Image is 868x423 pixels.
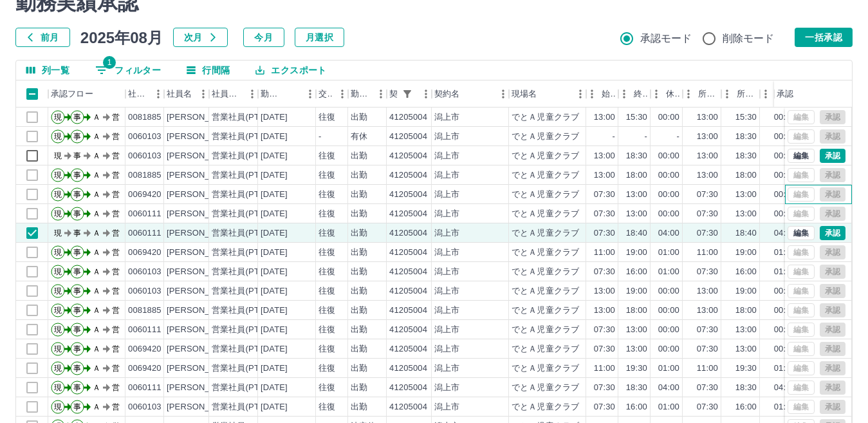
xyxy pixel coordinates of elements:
[212,305,279,317] div: 営業社員(PT契約)
[128,343,162,355] div: 0069420
[54,306,62,315] text: 現
[735,247,757,259] div: 19:00
[434,150,459,162] div: 潟上市
[167,208,237,220] div: [PERSON_NAME]
[128,111,162,124] div: 0081885
[319,324,335,336] div: 往復
[351,343,367,355] div: 出勤
[128,80,149,108] div: 社員番号
[167,131,237,143] div: [PERSON_NAME]
[112,171,120,180] text: 営
[626,208,647,220] div: 13:00
[434,266,459,278] div: 潟上市
[735,227,757,240] div: 18:40
[282,85,300,103] button: ソート
[509,80,586,108] div: 現場名
[209,80,258,108] div: 社員区分
[54,190,62,199] text: 現
[112,287,120,296] text: 営
[735,324,757,336] div: 13:00
[85,61,171,80] button: フィルター表示
[319,131,321,143] div: -
[389,266,427,278] div: 41205004
[697,324,718,336] div: 07:30
[54,113,62,122] text: 現
[112,209,120,218] text: 営
[389,131,427,143] div: 41205004
[167,247,237,259] div: [PERSON_NAME]
[774,305,795,317] div: 00:00
[261,169,288,182] div: [DATE]
[634,80,648,108] div: 終業
[73,113,81,122] text: 事
[398,85,416,103] div: 1件のフィルターを適用中
[735,266,757,278] div: 16:00
[626,266,647,278] div: 16:00
[128,169,162,182] div: 0081885
[261,247,288,259] div: [DATE]
[351,305,367,317] div: 出勤
[93,287,100,296] text: Ａ
[735,305,757,317] div: 18:00
[167,150,237,162] div: [PERSON_NAME]
[212,80,243,108] div: 社員区分
[774,169,795,182] div: 00:00
[594,266,615,278] div: 07:30
[167,266,237,278] div: [PERSON_NAME]
[434,169,459,182] div: 潟上市
[512,208,579,220] div: でとＡ児童クラブ
[261,266,288,278] div: [DATE]
[618,80,651,108] div: 終業
[774,324,795,336] div: 00:00
[774,266,795,278] div: 01:00
[389,343,427,355] div: 41205004
[658,208,679,220] div: 00:00
[16,61,80,80] button: 列選択
[774,131,795,143] div: 00:00
[167,324,237,336] div: [PERSON_NAME]
[697,208,718,220] div: 07:30
[261,80,282,108] div: 勤務日
[167,80,192,108] div: 社員名
[212,131,279,143] div: 営業社員(PT契約)
[594,343,615,355] div: 07:30
[73,248,81,257] text: 事
[112,190,120,199] text: 営
[261,111,288,124] div: [DATE]
[735,189,757,201] div: 13:00
[571,84,590,104] button: メニュー
[434,227,459,240] div: 潟上市
[586,80,618,108] div: 始業
[316,80,348,108] div: 交通費
[721,80,760,108] div: 所定終業
[128,285,162,297] div: 0060103
[93,325,100,334] text: Ａ
[512,80,537,108] div: 現場名
[658,247,679,259] div: 01:00
[112,151,120,160] text: 営
[54,132,62,141] text: 現
[640,31,692,46] span: 承認モード
[93,306,100,315] text: Ａ
[774,227,795,240] div: 04:00
[434,285,459,297] div: 潟上市
[73,132,81,141] text: 事
[93,267,100,276] text: Ａ
[128,305,162,317] div: 0081885
[128,227,162,240] div: 0060111
[774,150,795,162] div: 00:00
[723,31,775,46] span: 削除モード
[351,169,367,182] div: 出勤
[261,150,288,162] div: [DATE]
[389,227,427,240] div: 41205004
[319,227,335,240] div: 往復
[626,343,647,355] div: 13:00
[149,84,168,104] button: メニュー
[735,111,757,124] div: 15:30
[434,189,459,201] div: 潟上市
[212,150,279,162] div: 営業社員(PT契約)
[112,325,120,334] text: 営
[261,305,288,317] div: [DATE]
[512,285,579,297] div: でとＡ児童クラブ
[594,305,615,317] div: 13:00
